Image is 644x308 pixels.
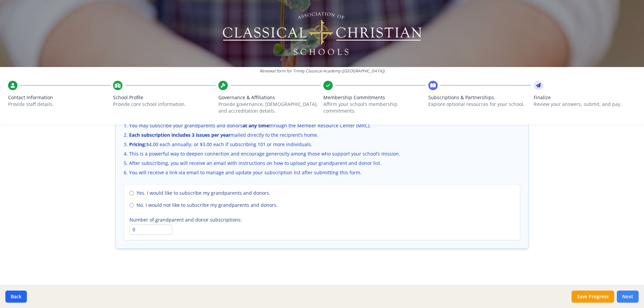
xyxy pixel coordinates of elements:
li: This is a powerful way to deepen connection and encourage generosity among those who support your... [124,150,520,157]
span: Governance & Affiliations [218,94,321,101]
strong: Pricing: [129,141,146,147]
span: Contact Information [8,94,110,101]
button: Save Progress [572,291,614,303]
span: Subscriptions & Partnerships [428,94,531,101]
span: Yes. I would like to subscribe my grandparents and donors. [137,190,270,196]
p: Review your answers, submit, and pay. [534,101,636,108]
input: Yes. I would like to subscribe my grandparents and donors. [129,191,134,195]
p: Provide core school information. [113,101,215,108]
button: Next [617,291,639,303]
li: $4.00 each annually, or $3.00 each if subscribing 101 or more individuals. [124,141,520,148]
p: Explore optional resources for your school. [428,101,531,108]
span: Membership Commitments [323,94,426,101]
span: School Profile [113,94,215,101]
button: Back [5,291,27,303]
strong: Each subscription includes 3 issues per year [129,132,230,138]
li: You will receive a link via email to manage and update your subscription list after submitting th... [124,169,520,176]
input: No. I would not like to subscribe my grandparents and donors. [129,203,134,207]
p: Affirm your school’s membership commitments. [323,101,426,114]
li: mailed directly to the recipient’s home. [124,132,520,138]
label: Number of grandparent and donor subscriptions: [129,217,515,223]
li: After subscribing, you will receive an email with instructions on how to upload your grandparent ... [124,160,520,167]
span: Finalize [534,94,636,101]
img: Logo [222,10,423,57]
p: Provide staff details. [8,101,110,108]
p: Provide governance, [DEMOGRAPHIC_DATA], and accreditation details. [218,101,321,114]
span: No. I would not like to subscribe my grandparents and donors. [137,202,278,208]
